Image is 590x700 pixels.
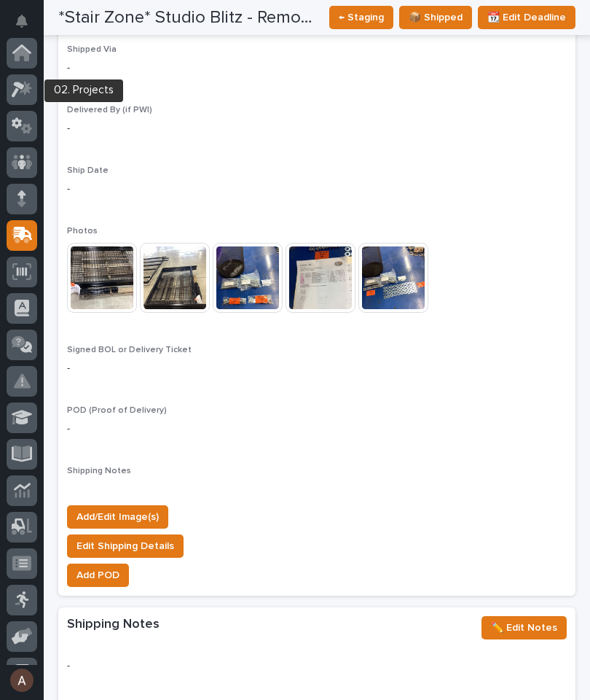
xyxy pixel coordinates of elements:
p: - [67,421,567,437]
span: ✏️ Edit Notes [491,619,557,637]
button: users-avatar [7,665,37,696]
button: Notifications [7,6,37,36]
span: Shipped Via [67,45,117,54]
button: Add/Edit Image(s) [67,505,168,529]
span: Edit Shipping Details [76,537,174,555]
button: ← Staging [329,6,393,29]
button: ✏️ Edit Notes [481,616,567,639]
p: - [67,658,567,674]
button: Add POD [67,564,129,587]
span: 📦 Shipped [409,9,463,26]
span: Delivered By (if PWI) [67,106,152,114]
p: - [67,61,567,76]
p: - [67,182,567,197]
button: 📦 Shipped [399,6,472,29]
span: Signed BOL or Delivery Ticket [67,346,192,354]
span: Ship Date [67,166,109,175]
span: Add POD [76,567,119,584]
span: ← Staging [339,9,384,26]
span: Photos [67,227,98,236]
span: Shipping Notes [67,467,131,475]
p: - [67,121,567,136]
span: Add/Edit Image(s) [76,508,159,526]
h2: *Stair Zone* Studio Blitz - Removable Guardrail [58,7,318,28]
div: Notifications [18,15,37,38]
span: 📆 Edit Deadline [487,9,566,26]
button: 📆 Edit Deadline [478,6,575,29]
p: - [67,361,567,376]
span: POD (Proof of Delivery) [67,406,167,415]
button: Edit Shipping Details [67,534,184,558]
h2: Shipping Notes [67,616,160,634]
